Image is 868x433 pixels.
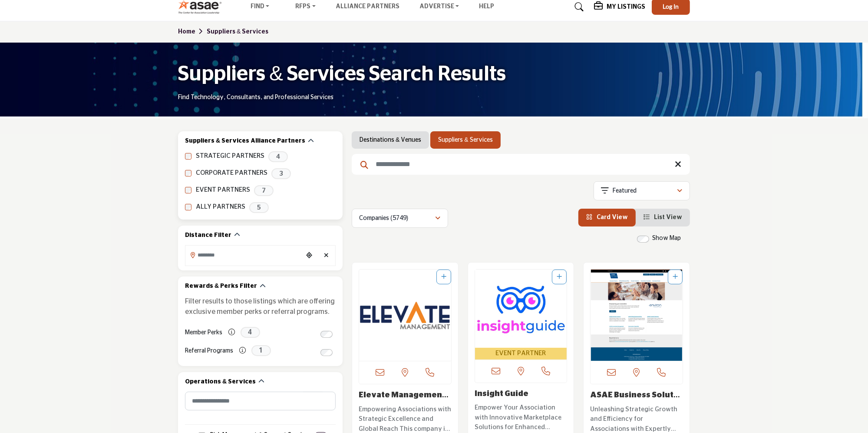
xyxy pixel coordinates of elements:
[185,343,233,359] label: Referral Programs
[359,214,408,223] p: Companies (5749)
[479,3,494,10] a: Help
[185,137,305,146] h2: Suppliers & Services Alliance Partners
[185,378,256,386] h2: Operations & Services
[178,93,333,102] p: Find Technology, Consultants, and Professional Services
[475,270,567,360] a: Open Listing in new tab
[185,392,336,410] input: Search Category
[289,1,322,13] a: RFPs
[613,187,637,196] p: Featured
[196,151,264,161] label: STRATEGIC PARTNERS
[359,270,451,361] img: Elevate Management Company
[185,231,231,240] h2: Distance Filter
[320,349,333,356] input: Switch to Referral Programs
[320,331,333,338] input: Switch to Member Perks
[591,270,683,361] a: Open Listing in new tab
[185,325,222,340] label: Member Perks
[586,214,628,220] a: View Card
[475,390,528,398] a: Insight Guide
[359,270,451,361] a: Open Listing in new tab
[185,204,191,210] input: ALLY PARTNERS checkbox
[196,202,245,212] label: ALLY PARTNERS
[607,3,645,11] h5: My Listings
[654,214,682,220] span: List View
[241,327,260,338] span: 4
[663,3,679,10] span: Log In
[352,154,690,175] input: Search Keyword
[475,270,567,348] img: Insight Guide
[185,170,191,177] input: CORPORATE PARTNERS checkbox
[352,209,448,228] button: Companies (5749)
[590,391,683,400] h3: ASAE Business Solutions
[244,1,276,13] a: Find
[594,181,690,200] button: Featured
[591,270,683,361] img: ASAE Business Solutions
[477,349,565,359] span: EVENT PARTNER
[359,391,452,400] h3: Elevate Management Company
[185,246,303,263] input: Search Location
[359,391,449,409] a: Elevate Management C...
[320,246,333,265] div: Clear search location
[636,209,690,226] li: List View
[185,153,191,160] input: STRATEGIC PARTNERS checkbox
[475,403,568,433] p: Empower Your Association with Innovative Marketplace Solutions for Enhanced Engagement and Revenu...
[475,390,568,399] h3: Insight Guide
[475,401,568,433] a: Empower Your Association with Innovative Marketplace Solutions for Enhanced Engagement and Revenu...
[268,151,288,162] span: 4
[336,3,399,10] a: Alliance Partners
[652,234,681,243] label: Show Map
[590,391,680,409] a: ASAE Business Soluti...
[185,282,257,291] h2: Rewards & Perks Filter
[271,168,291,179] span: 3
[178,29,207,35] a: Home
[196,168,267,178] label: CORPORATE PARTNERS
[249,202,269,213] span: 5
[413,1,465,13] a: Advertise
[557,274,562,280] a: Add To List
[178,61,506,88] h1: Suppliers & Services Search Results
[578,209,636,226] li: Card View
[673,274,678,280] a: Add To List
[207,29,268,35] a: Suppliers & Services
[438,136,492,144] a: Suppliers & Services
[254,185,274,196] span: 7
[303,246,316,265] div: Choose your current location
[594,2,645,12] div: My Listings
[185,187,191,193] input: EVENT PARTNERS checkbox
[196,185,250,195] label: EVENT PARTNERS
[597,214,628,220] span: Card View
[441,274,446,280] a: Add To List
[251,345,271,356] span: 1
[644,214,682,220] a: View List
[360,136,421,144] a: Destinations & Venues
[185,296,336,317] p: Filter results to those listings which are offering exclusive member perks or referral programs.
